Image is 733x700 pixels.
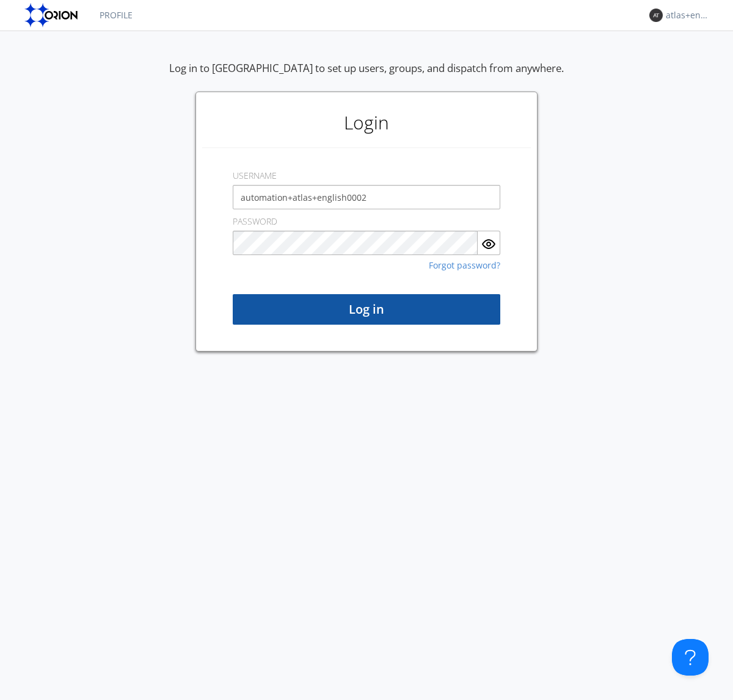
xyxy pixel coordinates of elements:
label: PASSWORD [233,215,277,228]
label: USERNAME [233,170,277,182]
button: Log in [233,294,500,325]
h1: Login [202,98,531,147]
img: eye.svg [481,237,496,251]
div: Log in to [GEOGRAPHIC_DATA] to set up users, groups, and dispatch from anywhere. [169,61,564,92]
a: Forgot password? [429,261,500,270]
img: 373638.png [649,9,663,22]
img: orion-labs-logo.svg [24,3,81,27]
button: Show Password [478,231,500,255]
iframe: Toggle Customer Support [672,639,709,676]
input: Password [233,231,478,255]
div: atlas+english0002 [666,9,712,21]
